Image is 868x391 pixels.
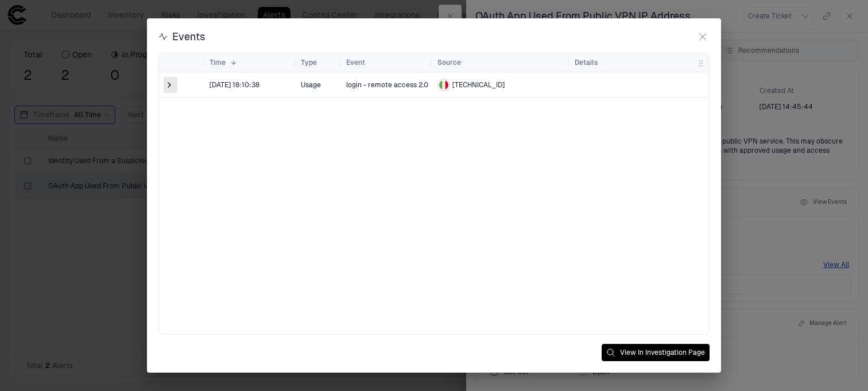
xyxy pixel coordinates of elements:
span: Type [301,58,317,67]
span: [DATE] 18:10:38 [210,80,259,90]
span: Source [437,58,461,67]
div: Events [158,30,206,44]
span: Details [575,58,598,67]
span: Event [346,58,365,67]
span: Time [210,58,226,67]
button: View In Investigation Page [602,344,710,361]
div: 01/08/2025 17:10:38 (GMT+00:00 UTC) [210,80,259,90]
span: [TECHNICAL_ID] [452,80,505,90]
img: IT [439,80,448,90]
span: login - remote access 2.0 [346,81,428,89]
div: Italy [439,80,448,90]
span: Usage [301,73,337,96]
